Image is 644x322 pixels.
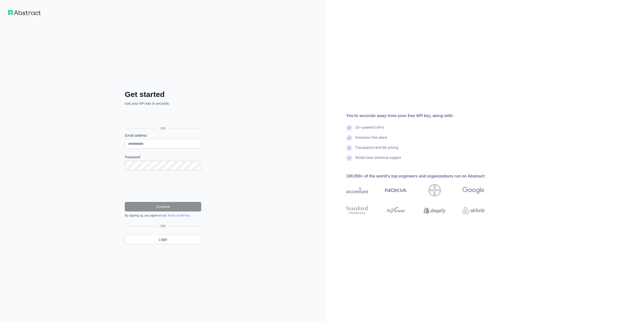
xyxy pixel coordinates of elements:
[125,235,201,244] a: Login
[122,112,203,123] iframe: “使用 Google 账号登录”按钮
[156,126,170,131] span: OR
[125,213,201,218] div: By signing up, you agree to our .
[346,145,352,151] img: check mark
[462,184,485,196] img: google
[355,125,384,135] div: 15+ powerful API's
[355,145,398,155] div: Transparent and fair pricing
[346,184,368,196] img: accenture
[167,214,190,217] a: Terms of Service
[346,135,352,141] img: check mark
[125,101,201,106] p: Get your API key in seconds
[8,10,41,15] img: Workflow
[424,205,446,216] img: shopify
[125,155,201,160] label: Password
[158,224,168,229] span: OR
[429,184,441,196] img: bayer
[462,205,485,216] img: airbnb
[346,113,501,119] div: You're seconds away from your free API key, along with:
[346,155,352,161] img: check mark
[346,125,352,131] img: check mark
[125,90,201,99] h2: Get started
[125,133,201,138] label: Email address
[355,155,401,165] div: World-class technical support
[346,173,501,179] div: 100,000+ of the world's top engineers and organizations run on Abstract:
[385,184,407,196] img: nokia
[346,205,368,216] img: stanford university
[125,176,201,196] iframe: reCAPTCHA
[385,205,407,216] img: payoneer
[355,135,387,145] div: Generous free plans
[125,202,201,211] button: Continue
